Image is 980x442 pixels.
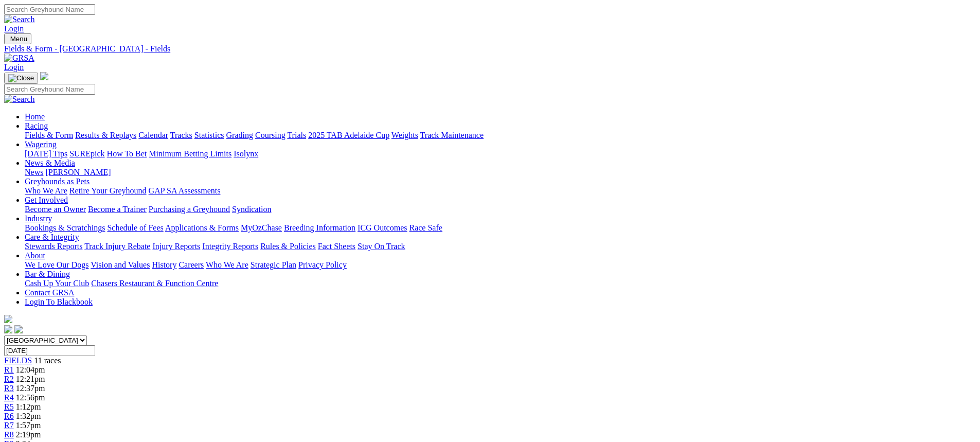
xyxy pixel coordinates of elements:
[409,223,442,232] a: Race Safe
[170,131,192,139] a: Tracks
[34,356,61,365] span: 11 races
[25,251,45,260] a: About
[75,131,136,139] a: Results & Replays
[14,325,23,333] img: twitter.svg
[16,412,41,420] span: 1:32pm
[4,393,14,402] a: R4
[391,131,418,139] a: Weights
[25,233,79,241] a: Care & Integrity
[25,279,89,288] a: Cash Up Your Club
[251,260,296,269] a: Strategic Plan
[4,345,95,356] input: Select date
[152,242,200,251] a: Injury Reports
[16,365,45,374] span: 12:04pm
[25,186,976,196] div: Greyhounds as Pets
[4,365,14,374] a: R1
[16,402,41,411] span: 1:12pm
[165,223,239,232] a: Applications & Forms
[149,149,231,158] a: Minimum Betting Limits
[69,149,104,158] a: SUREpick
[25,288,74,297] a: Contact GRSA
[88,205,147,214] a: Become a Trainer
[25,168,976,177] div: News & Media
[25,205,86,214] a: Become an Owner
[91,279,218,288] a: Chasers Restaurant & Function Centre
[298,260,347,269] a: Privacy Policy
[16,393,45,402] span: 12:56pm
[91,260,150,269] a: Vision and Values
[4,421,14,430] a: R7
[138,131,168,139] a: Calendar
[25,297,93,306] a: Login To Blackbook
[16,421,41,430] span: 1:57pm
[318,242,355,251] a: Fact Sheets
[241,223,282,232] a: MyOzChase
[255,131,286,139] a: Coursing
[25,242,82,251] a: Stewards Reports
[287,131,306,139] a: Trials
[4,402,14,411] a: R5
[45,168,111,176] a: [PERSON_NAME]
[4,356,32,365] a: FIELDS
[16,384,45,393] span: 12:37pm
[4,63,24,72] a: Login
[16,375,45,383] span: 12:21pm
[25,223,976,233] div: Industry
[4,375,14,383] a: R2
[4,15,35,24] img: Search
[25,205,976,214] div: Get Involved
[358,223,407,232] a: ICG Outcomes
[84,242,150,251] a: Track Injury Rebate
[4,44,976,54] a: Fields & Form - [GEOGRAPHIC_DATA] - Fields
[25,260,976,270] div: About
[284,223,355,232] a: Breeding Information
[25,279,976,288] div: Bar & Dining
[308,131,389,139] a: 2025 TAB Adelaide Cup
[25,112,45,121] a: Home
[4,430,14,439] a: R8
[25,149,976,158] div: Wagering
[4,315,12,323] img: logo-grsa-white.png
[149,186,221,195] a: GAP SA Assessments
[25,223,105,232] a: Bookings & Scratchings
[107,149,147,158] a: How To Bet
[4,24,24,33] a: Login
[152,260,176,269] a: History
[358,242,405,251] a: Stay On Track
[25,260,88,269] a: We Love Our Dogs
[206,260,248,269] a: Who We Are
[69,186,147,195] a: Retire Your Greyhound
[25,149,67,158] a: [DATE] Tips
[25,168,43,176] a: News
[4,84,95,95] input: Search
[4,73,38,84] button: Toggle navigation
[4,95,35,104] img: Search
[4,54,34,63] img: GRSA
[25,196,68,204] a: Get Involved
[16,430,41,439] span: 2:19pm
[149,205,230,214] a: Purchasing a Greyhound
[4,412,14,420] a: R6
[25,214,52,223] a: Industry
[179,260,204,269] a: Careers
[234,149,258,158] a: Isolynx
[25,177,90,186] a: Greyhounds as Pets
[25,242,976,251] div: Care & Integrity
[25,270,70,278] a: Bar & Dining
[4,384,14,393] a: R3
[4,325,12,333] img: facebook.svg
[25,131,976,140] div: Racing
[40,72,48,80] img: logo-grsa-white.png
[8,74,34,82] img: Close
[25,158,75,167] a: News & Media
[25,186,67,195] a: Who We Are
